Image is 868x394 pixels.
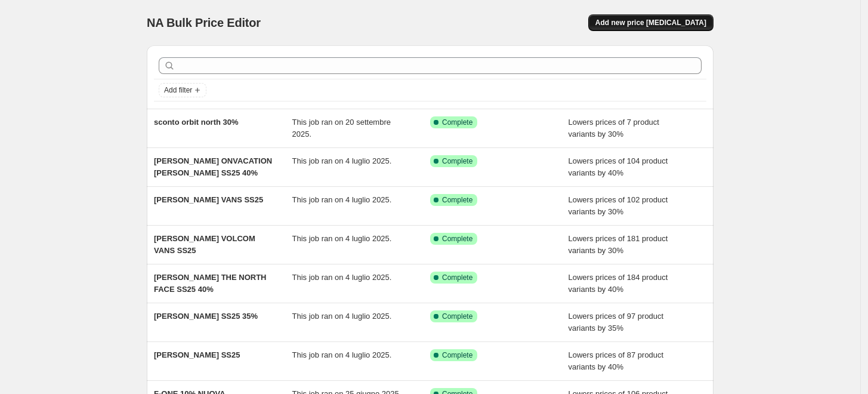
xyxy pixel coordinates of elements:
span: sconto orbit north 30% [154,118,239,127]
span: Complete [442,234,472,244]
span: This job ran on 20 settembre 2025. [292,118,391,138]
button: Add filter [159,83,206,97]
span: This job ran on 4 luglio 2025. [292,350,392,359]
span: NA Bulk Price Editor [147,16,261,29]
span: Lowers prices of 102 product variants by 30% [569,195,668,216]
span: [PERSON_NAME] THE NORTH FACE SS25 40% [154,273,267,294]
span: Complete [442,156,472,166]
span: This job ran on 4 luglio 2025. [292,234,392,243]
span: Complete [442,312,472,321]
span: Lowers prices of 87 product variants by 40% [569,350,664,371]
span: [PERSON_NAME] SS25 35% [154,312,258,321]
span: Complete [442,195,472,205]
span: Complete [442,273,472,282]
span: [PERSON_NAME] VANS SS25 [154,195,263,204]
span: Lowers prices of 181 product variants by 30% [569,234,668,255]
span: Lowers prices of 184 product variants by 40% [569,273,668,294]
span: This job ran on 4 luglio 2025. [292,312,392,321]
span: Add new price [MEDICAL_DATA] [595,18,706,27]
span: This job ran on 4 luglio 2025. [292,195,392,204]
span: Lowers prices of 7 product variants by 30% [569,118,659,138]
span: [PERSON_NAME] SS25 [154,350,240,359]
span: Add filter [164,85,192,95]
span: Lowers prices of 97 product variants by 35% [569,312,664,333]
button: Add new price [MEDICAL_DATA] [588,14,713,31]
span: [PERSON_NAME] ONVACATION [PERSON_NAME] SS25 40% [154,156,272,177]
span: [PERSON_NAME] VOLCOM VANS SS25 [154,234,255,255]
span: Complete [442,350,472,360]
span: Complete [442,118,472,127]
span: This job ran on 4 luglio 2025. [292,156,392,165]
span: This job ran on 4 luglio 2025. [292,273,392,282]
span: Lowers prices of 104 product variants by 40% [569,156,668,177]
